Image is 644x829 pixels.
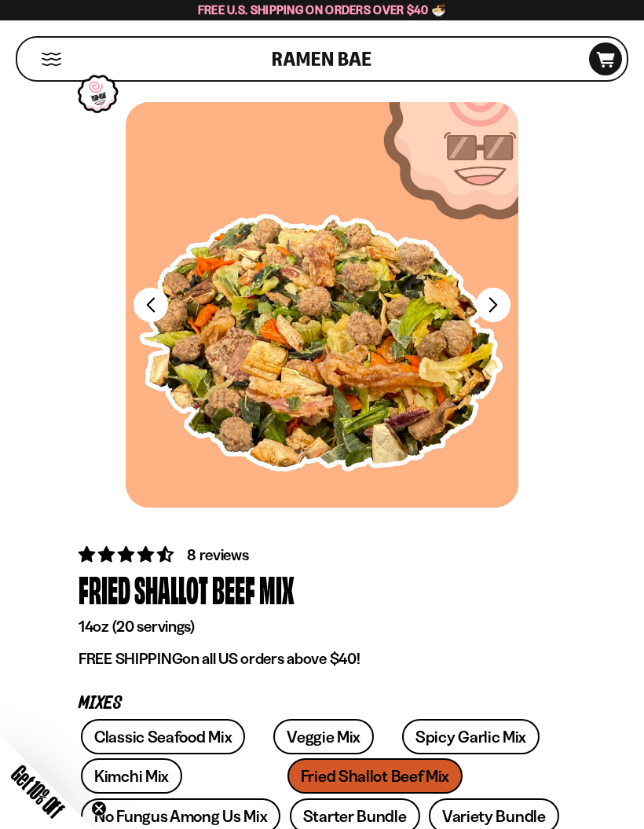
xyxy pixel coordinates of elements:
[91,801,107,816] button: Close teaser
[134,567,208,613] div: Shallot
[212,567,255,613] div: Beef
[81,758,182,794] a: Kimchi Mix
[273,719,374,754] a: Veggie Mix
[79,545,177,564] span: 4.62 stars
[79,696,565,711] p: Mixes
[7,761,68,822] span: Get 10% Off
[79,649,565,669] p: on all US orders above $40!
[476,288,510,322] button: Next
[259,567,295,613] div: Mix
[79,649,182,668] strong: FREE SHIPPING
[187,545,248,564] span: 8 reviews
[81,719,245,754] a: Classic Seafood Mix
[198,2,447,17] span: Free U.S. Shipping on Orders over $40 🍜
[402,719,540,754] a: Spicy Garlic Mix
[41,53,62,66] button: Mobile Menu Trigger
[134,288,168,322] button: Previous
[79,617,565,636] p: 14oz (20 servings)
[79,567,130,613] div: Fried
